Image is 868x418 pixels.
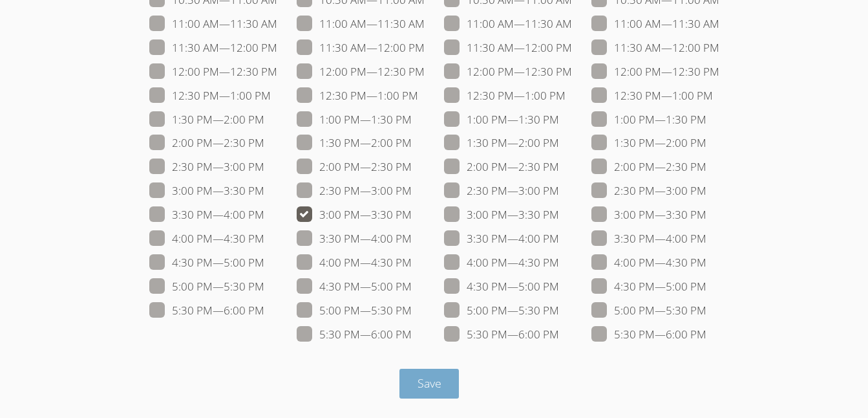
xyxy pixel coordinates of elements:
label: 12:30 PM — 1:00 PM [297,87,418,104]
label: 3:30 PM — 4:00 PM [591,230,706,247]
label: 11:00 AM — 11:30 AM [591,16,719,32]
label: 1:00 PM — 1:30 PM [591,111,706,128]
label: 12:30 PM — 1:00 PM [591,87,713,104]
label: 12:00 PM — 12:30 PM [149,63,277,80]
label: 2:30 PM — 3:00 PM [444,182,559,199]
label: 11:30 AM — 12:00 PM [591,39,719,56]
label: 1:00 PM — 1:30 PM [444,111,559,128]
label: 1:30 PM — 2:00 PM [591,135,706,151]
label: 12:30 PM — 1:00 PM [444,87,566,104]
label: 1:30 PM — 2:00 PM [444,135,559,151]
label: 11:30 AM — 12:00 PM [297,39,425,56]
label: 3:30 PM — 4:00 PM [149,206,264,223]
label: 5:30 PM — 6:00 PM [297,326,412,343]
label: 4:30 PM — 5:00 PM [591,278,706,295]
label: 2:30 PM — 3:00 PM [149,159,264,175]
label: 2:30 PM — 3:00 PM [591,182,706,199]
label: 3:00 PM — 3:30 PM [297,206,412,223]
label: 2:00 PM — 2:30 PM [444,159,559,175]
button: Save [399,369,460,399]
label: 11:30 AM — 12:00 PM [149,39,277,56]
label: 5:30 PM — 6:00 PM [149,302,264,319]
span: Save [418,375,441,391]
label: 4:00 PM — 4:30 PM [297,254,412,271]
label: 12:30 PM — 1:00 PM [149,87,271,104]
label: 5:30 PM — 6:00 PM [591,326,706,343]
label: 3:00 PM — 3:30 PM [444,206,559,223]
label: 1:30 PM — 2:00 PM [297,135,412,151]
label: 5:00 PM — 5:30 PM [149,278,264,295]
label: 2:00 PM — 2:30 PM [297,159,412,175]
label: 12:00 PM — 12:30 PM [297,63,425,80]
label: 5:00 PM — 5:30 PM [591,302,706,319]
label: 4:00 PM — 4:30 PM [444,254,559,271]
label: 3:30 PM — 4:00 PM [297,230,412,247]
label: 5:00 PM — 5:30 PM [444,302,559,319]
label: 11:00 AM — 11:30 AM [444,16,572,32]
label: 4:00 PM — 4:30 PM [149,230,264,247]
label: 11:00 AM — 11:30 AM [149,16,277,32]
label: 4:00 PM — 4:30 PM [591,254,706,271]
label: 11:30 AM — 12:00 PM [444,39,572,56]
label: 3:30 PM — 4:00 PM [444,230,559,247]
label: 5:30 PM — 6:00 PM [444,326,559,343]
label: 3:00 PM — 3:30 PM [591,206,706,223]
label: 4:30 PM — 5:00 PM [297,278,412,295]
label: 2:30 PM — 3:00 PM [297,182,412,199]
label: 4:30 PM — 5:00 PM [444,278,559,295]
label: 3:00 PM — 3:30 PM [149,182,264,199]
label: 4:30 PM — 5:00 PM [149,254,264,271]
label: 2:00 PM — 2:30 PM [591,159,706,175]
label: 2:00 PM — 2:30 PM [149,135,264,151]
label: 12:00 PM — 12:30 PM [591,63,719,80]
label: 5:00 PM — 5:30 PM [297,302,412,319]
label: 12:00 PM — 12:30 PM [444,63,572,80]
label: 11:00 AM — 11:30 AM [297,16,425,32]
label: 1:30 PM — 2:00 PM [149,111,264,128]
label: 1:00 PM — 1:30 PM [297,111,412,128]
